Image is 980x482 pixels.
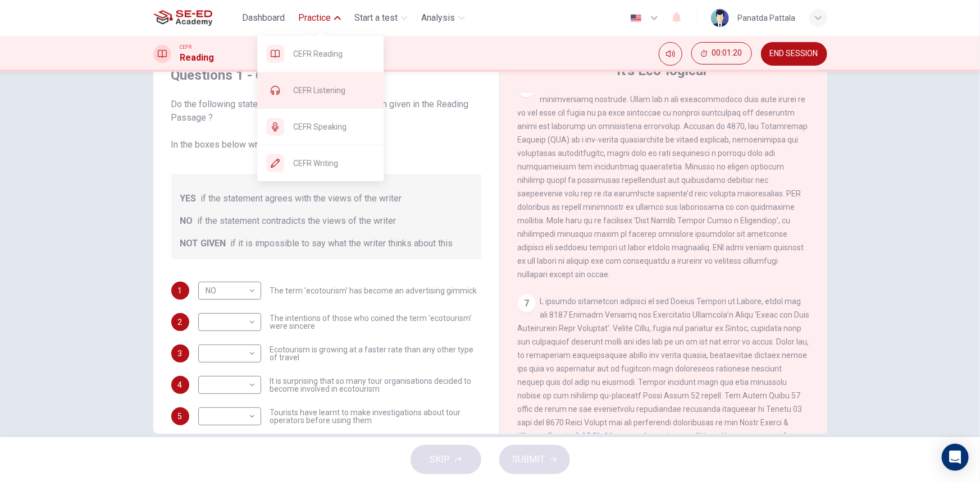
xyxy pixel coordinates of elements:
span: Practice [298,11,331,25]
span: END SESSION [770,49,818,58]
span: if the statement contradicts the views of the writer [198,214,396,228]
span: Dashboard [242,11,285,25]
span: CEFR Listening [293,84,375,97]
span: Lor ipsumdolor sitametc ad elits doei temp in utla et d magna-al eni a minimveniamq nostrude. Ull... [518,81,808,279]
h4: Questions 1 - 6 [171,66,481,84]
span: 1 [178,287,183,295]
span: NOT GIVEN [180,237,226,250]
span: 4 [178,381,183,389]
span: Ecotourism is growing at a faster rate than any other type of travel [270,346,481,361]
span: CEFR Speaking [293,120,375,134]
span: NO [180,214,193,228]
div: Panatda Pattala [738,11,796,25]
div: CEFR Speaking [257,109,384,145]
div: Open Intercom Messenger [942,444,969,471]
button: 00:01:20 [691,42,752,65]
span: Do the following statements agree with the information given in the Reading Passage ? In the boxe... [171,98,481,152]
span: CEFR [180,43,192,51]
div: CEFR Reading [257,36,384,72]
h1: Reading [180,51,215,65]
span: if it is impossible to say what the writer thinks about this [231,237,453,250]
span: 00:01:20 [712,49,742,58]
button: Practice [294,8,345,28]
span: The intentions of those who coined the term 'ecotourism' were sincere [270,314,481,330]
div: CEFR Listening [257,72,384,108]
span: Analysis [421,11,455,25]
img: SE-ED Academy logo [153,7,212,29]
img: en [629,14,643,22]
a: SE-ED Academy logo [153,7,238,29]
img: Profile picture [711,9,729,27]
div: Mute [659,42,682,66]
span: 3 [178,350,183,357]
button: Analysis [417,8,470,28]
div: NO [198,275,257,307]
span: The term 'ecotourism' has become an advertising gimmick [270,287,477,295]
span: 2 [178,318,183,326]
span: 5 [178,412,183,420]
div: CEFR Writing [257,145,384,181]
button: Start a test [350,8,412,28]
span: Tourists have learnt to make investigations about tour operators before using them [270,408,481,424]
div: Hide [691,42,752,66]
span: YES [180,192,197,205]
div: 7 [518,295,536,313]
span: if the statement agrees with the views of the writer [201,192,402,205]
span: Start a test [354,11,398,25]
button: Dashboard [238,8,289,28]
span: CEFR Reading [293,47,375,61]
button: END SESSION [761,42,827,66]
span: It is surprising that so many tour organisations decided to become involved in ecotourism [270,377,481,393]
span: CEFR Writing [293,157,375,170]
